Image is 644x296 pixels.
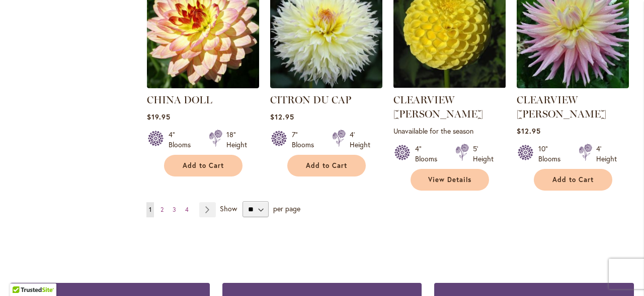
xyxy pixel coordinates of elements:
[183,202,191,217] a: 4
[273,204,300,213] span: per page
[147,81,259,90] a: CHINA DOLL
[534,169,612,191] button: Add to Cart
[270,112,294,122] span: $12.95
[8,260,36,288] iframe: Launch Accessibility Center
[183,161,224,170] span: Add to Cart
[415,144,443,164] div: 4" Blooms
[517,81,629,90] a: Clearview Jonas
[393,81,506,90] a: CLEARVIEW DANIEL
[517,94,606,120] a: CLEARVIEW [PERSON_NAME]
[270,81,382,90] a: CITRON DU CAP
[350,130,370,150] div: 4' Height
[226,130,247,150] div: 18" Height
[393,94,483,120] a: CLEARVIEW [PERSON_NAME]
[292,130,320,150] div: 7" Blooms
[158,202,166,217] a: 2
[393,126,506,136] p: Unavailable for the season
[287,155,366,176] button: Add to Cart
[596,144,617,164] div: 4' Height
[147,94,212,106] a: CHINA DOLL
[517,126,541,136] span: $12.95
[164,155,243,176] button: Add to Cart
[552,175,594,184] span: Add to Cart
[220,204,237,213] span: Show
[306,161,347,170] span: Add to Cart
[538,144,567,164] div: 10" Blooms
[149,206,151,213] span: 1
[185,206,189,213] span: 4
[173,206,176,213] span: 3
[169,130,197,150] div: 4" Blooms
[411,169,489,191] a: View Details
[270,94,351,106] a: CITRON DU CAP
[160,206,164,213] span: 2
[147,112,171,122] span: $19.95
[428,175,471,184] span: View Details
[473,144,494,164] div: 5' Height
[170,202,179,217] a: 3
